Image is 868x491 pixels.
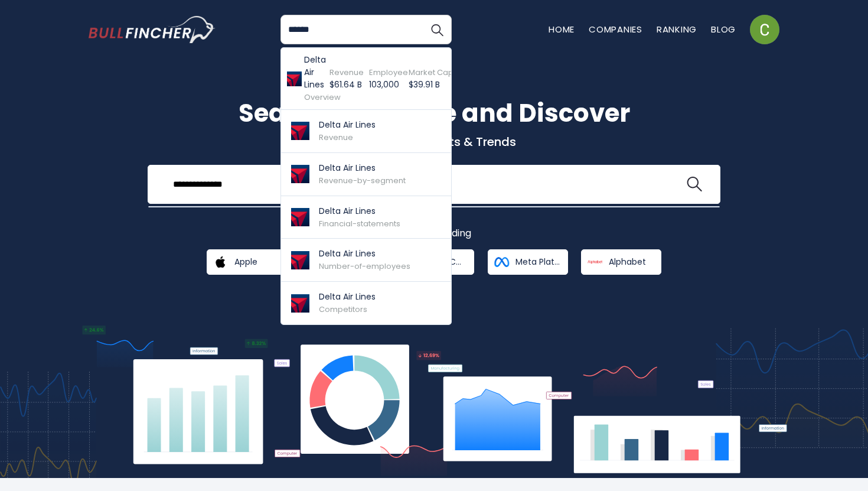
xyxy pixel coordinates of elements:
span: Market Capitalization [409,67,490,78]
a: Apple [207,249,287,275]
span: Apple [234,256,257,267]
span: Overview [304,92,341,103]
button: Search [422,15,452,44]
span: Financial-statements [319,218,400,229]
a: Delta Air Lines Competitors [281,282,451,324]
a: Home [549,23,575,35]
p: $39.91 B [409,79,490,91]
a: Delta Air Lines Number-of-employees [281,239,451,282]
a: Meta Platforms [488,249,568,275]
p: Delta Air Lines [319,162,406,174]
span: Alphabet [609,256,646,267]
p: What's trending [89,227,779,240]
a: Companies [589,23,642,35]
a: Delta Air Lines Financial-statements [281,196,451,239]
a: Blog [711,23,736,35]
a: Delta Air Lines Overview Revenue $61.64 B Employee 103,000 Market Capitalization $39.91 B [281,48,451,110]
p: Delta Air Lines [319,248,410,260]
p: Delta Air Lines [319,119,376,131]
h1: Search, Visualize and Discover [89,95,779,132]
p: $61.64 B [329,79,364,91]
p: Delta Air Lines [304,54,336,91]
a: Ranking [657,23,697,35]
p: Company Insights & Trends [89,134,779,149]
a: Delta Air Lines Revenue-by-segment [281,153,451,196]
a: Alphabet [581,249,661,275]
a: Go to homepage [89,16,216,43]
p: Delta Air Lines [319,291,376,303]
span: Revenue [319,132,353,143]
span: Revenue [329,67,364,78]
span: Competitors [319,304,367,315]
p: Delta Air Lines [319,205,400,217]
a: Delta Air Lines Revenue [281,110,451,153]
img: search icon [687,177,702,192]
span: Employee [369,67,408,78]
img: bullfincher logo [89,16,216,43]
p: 103,000 [369,79,408,91]
span: Meta Platforms [515,256,560,267]
span: Number-of-employees [319,261,410,272]
span: Revenue-by-segment [319,175,406,186]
